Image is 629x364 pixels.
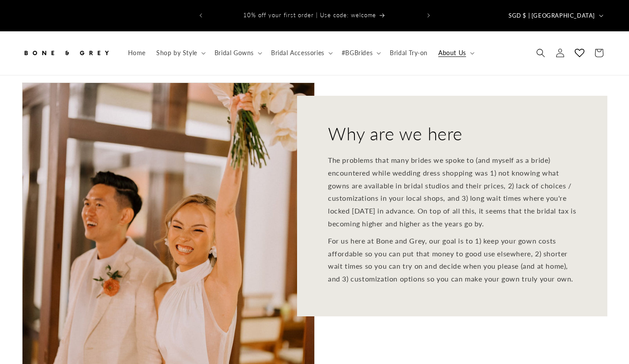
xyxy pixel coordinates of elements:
span: About Us [438,49,466,57]
span: Bridal Try-on [390,49,428,57]
summary: Bridal Accessories [266,44,336,62]
a: Bone and Grey Bridal [19,40,114,66]
summary: #BGBrides [336,44,384,62]
span: 10% off your first order | Use code: welcome [243,11,376,19]
p: The problems that many brides we spoke to (and myself as a bride) encountered while wedding dress... [328,154,576,230]
button: Next announcement [419,7,438,24]
button: SGD $ | [GEOGRAPHIC_DATA] [503,7,607,24]
p: For us here at Bone and Grey, our goal is to 1) keep your gown costs affordable so you can put th... [328,234,576,285]
summary: Search [531,43,550,63]
span: Bridal Accessories [271,49,324,57]
img: Bone and Grey Bridal [22,43,110,63]
a: Bridal Try-on [384,44,433,62]
summary: Shop by Style [151,44,209,62]
span: Home [128,49,146,57]
span: Bridal Gowns [215,49,254,57]
summary: Bridal Gowns [209,44,266,62]
h2: Why are we here [328,122,463,145]
button: Previous announcement [191,7,211,24]
span: #BGBrides [342,49,373,57]
span: Shop by Style [156,49,197,57]
summary: About Us [433,44,478,62]
span: SGD $ | [GEOGRAPHIC_DATA] [508,11,595,20]
a: Home [123,44,151,62]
